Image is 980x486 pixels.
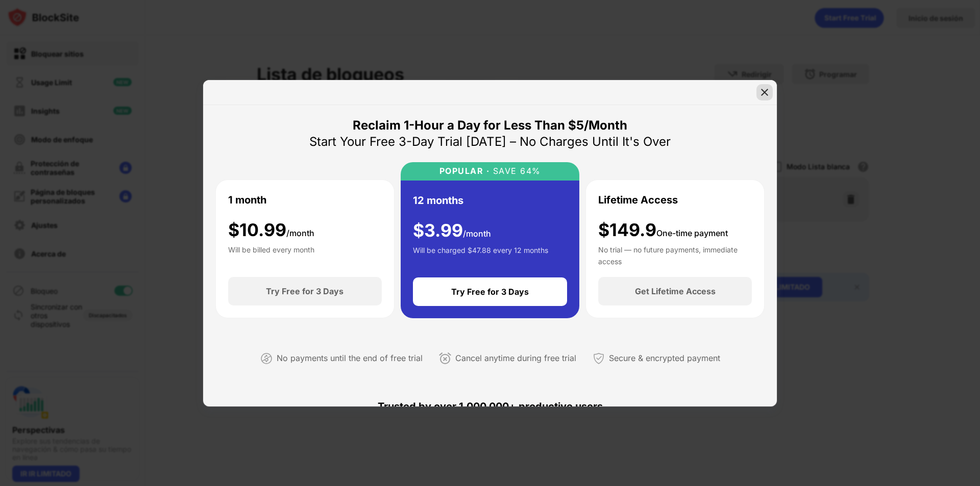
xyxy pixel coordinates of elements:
div: Cancel anytime during free trial [455,351,576,366]
div: Secure & encrypted payment [609,351,720,366]
div: Get Lifetime Access [635,286,716,296]
div: 12 months [413,193,463,208]
span: /month [286,228,314,238]
div: No trial — no future payments, immediate access [598,244,752,265]
div: $ 3.99 [413,220,491,241]
div: $ 10.99 [228,220,314,241]
div: POPULAR · [439,166,490,176]
div: Trusted by over 1,000,000+ productive users [215,382,765,431]
div: Try Free for 3 Days [266,286,344,296]
img: cancel-anytime [439,352,451,365]
div: Reclaim 1-Hour a Day for Less Than $5/Month [353,117,627,134]
div: Start Your Free 3-Day Trial [DATE] – No Charges Until It's Over [309,134,671,150]
div: Will be charged $47.88 every 12 months [413,245,548,265]
div: SAVE 64% [489,166,541,176]
div: $149.9 [598,220,728,241]
img: not-paying [260,352,273,365]
div: Try Free for 3 Days [451,287,529,297]
div: No payments until the end of free trial [277,351,423,366]
div: Lifetime Access [598,192,678,208]
div: 1 month [228,192,266,208]
div: Will be billed every month [228,244,314,265]
span: /month [463,228,491,239]
img: secured-payment [593,352,605,365]
span: One-time payment [656,228,728,238]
